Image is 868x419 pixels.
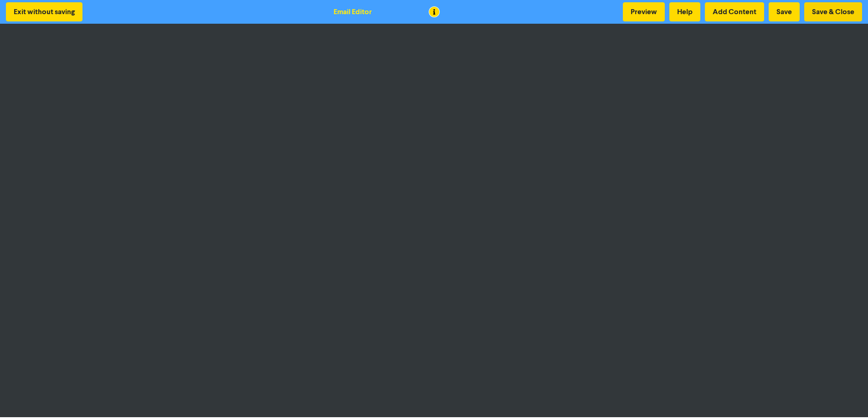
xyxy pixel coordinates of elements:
button: Save & Close [804,2,862,21]
button: Save [769,2,800,21]
div: Email Editor [334,6,372,17]
button: Exit without saving [6,2,82,21]
button: Add Content [705,2,764,21]
button: Preview [623,2,665,21]
button: Help [669,2,700,21]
